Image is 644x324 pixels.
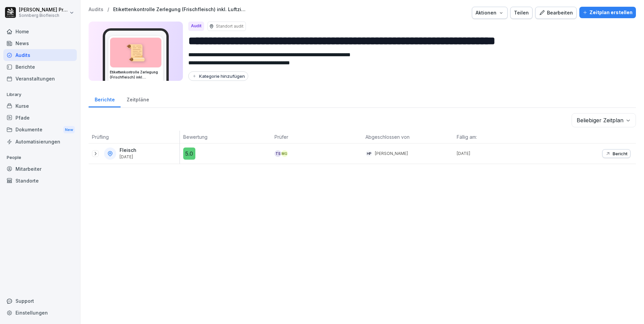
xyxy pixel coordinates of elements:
[3,26,77,37] a: Home
[92,133,176,140] p: Prüfling
[183,148,195,160] div: 5.0
[107,7,109,12] p: /
[192,73,245,79] div: Kategorie hinzufügen
[89,90,121,107] a: Berichte
[3,163,77,175] a: Mitarbeiter
[110,38,161,67] div: 📜
[365,133,450,140] p: Abgeschlossen von
[120,155,136,159] p: [DATE]
[121,90,155,107] a: Zeitpläne
[216,23,244,29] p: Standort audit
[188,71,248,81] button: Kategorie hinzufügen
[453,131,545,143] th: Fällig am:
[375,151,408,157] p: [PERSON_NAME]
[365,150,372,157] div: HP
[535,7,577,19] button: Bearbeiten
[602,149,631,158] button: Bericht
[275,150,281,157] div: TS
[3,124,77,136] a: DokumenteNew
[457,151,545,157] p: [DATE]
[110,70,162,80] h3: Etikettenkontrolle Zerlegung (Frischfleisch) inkl. Luftzieherkontrolle
[579,7,636,18] button: Zeitplan erstellen
[3,112,77,124] a: Pfade
[271,131,362,143] th: Prüfer
[3,152,77,163] p: People
[120,148,136,153] p: Fleisch
[113,7,248,12] a: Etikettenkontrolle Zerlegung (Frischfleisch) inkl. Luftzieherkontrolle
[539,9,573,17] div: Bearbeiten
[89,7,103,12] a: Audits
[3,307,77,319] a: Einstellungen
[583,9,633,16] div: Zeitplan erstellen
[183,133,268,140] p: Bewertung
[476,9,504,17] div: Aktionen
[19,13,68,18] p: Sonnberg Biofleisch
[3,61,77,73] a: Berichte
[188,22,204,31] div: Audit
[510,7,533,19] button: Teilen
[613,151,627,156] p: Bericht
[3,124,77,136] div: Dokumente
[3,136,77,148] a: Automatisierungen
[472,7,508,19] button: Aktionen
[281,150,288,157] div: MG
[514,9,529,17] div: Teilen
[19,7,68,13] p: [PERSON_NAME] Preßlauer
[63,126,75,134] div: New
[3,49,77,61] a: Audits
[3,295,77,307] div: Support
[3,100,77,112] a: Kurse
[3,73,77,85] a: Veranstaltungen
[3,89,77,100] p: Library
[3,37,77,49] a: News
[3,175,77,187] a: Standorte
